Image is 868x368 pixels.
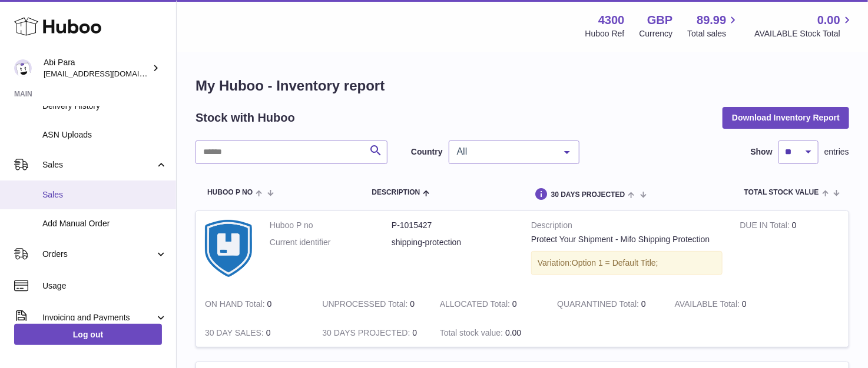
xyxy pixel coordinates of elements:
span: Huboo P no [207,189,253,196]
strong: DUE IN Total [740,220,792,233]
strong: UNPROCESSED Total [322,299,410,312]
span: 30 DAYS PROJECTED [551,191,625,199]
span: AVAILABLE Stock Total [754,28,854,39]
strong: 4300 [598,12,625,28]
h2: Stock with Huboo [196,110,295,126]
a: Log out [14,324,162,345]
span: Usage [42,280,167,292]
span: Option 1 = Default Title; [572,258,658,267]
span: Total sales [687,28,740,39]
strong: Description [531,220,723,234]
div: Variation: [531,251,723,275]
button: Download Inventory Report [723,107,849,128]
span: Sales [42,159,155,170]
td: 0 [731,211,849,290]
dt: Huboo P no [270,220,392,231]
dt: Current identifier [270,237,392,248]
span: Invoicing and Payments [42,312,155,323]
span: All [454,146,555,158]
div: Huboo Ref [585,28,625,39]
strong: Total stock value [440,328,505,340]
strong: AVAILABLE Total [675,299,742,312]
a: 0.00 AVAILABLE Stock Total [754,12,854,39]
span: 0 [641,299,646,309]
td: 0 [196,319,313,347]
img: Abi@mifo.co.uk [14,59,32,77]
span: Sales [42,189,167,200]
span: 0.00 [505,328,521,337]
td: 0 [196,290,313,319]
img: product image [205,220,252,277]
td: 0 [313,290,430,319]
div: Currency [640,28,673,39]
td: 0 [666,290,783,319]
span: Add Manual Order [42,218,167,229]
span: Delivery History [42,101,167,112]
strong: ALLOCATED Total [440,299,512,312]
strong: 30 DAY SALES [205,328,266,340]
span: entries [824,146,849,158]
label: Country [411,146,443,158]
dd: shipping-protection [392,237,513,248]
a: 89.99 Total sales [687,12,740,39]
strong: ON HAND Total [205,299,267,312]
span: [EMAIL_ADDRESS][DOMAIN_NAME] [44,69,173,78]
span: 0.00 [817,12,840,28]
dd: P-1015427 [392,220,513,231]
div: Protect Your Shipment - Mifo Shipping Protection [531,234,723,245]
span: 89.99 [697,12,726,28]
span: Orders [42,249,155,260]
strong: QUARANTINED Total [557,299,641,312]
span: ASN Uploads [42,129,167,140]
td: 0 [431,290,548,319]
h1: My Huboo - Inventory report [196,76,849,95]
td: 0 [313,319,430,347]
strong: GBP [647,12,672,28]
div: Abi Para [44,57,150,79]
span: Description [372,189,420,196]
strong: 30 DAYS PROJECTED [322,328,412,340]
label: Show [751,146,773,158]
span: Total stock value [744,189,819,196]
